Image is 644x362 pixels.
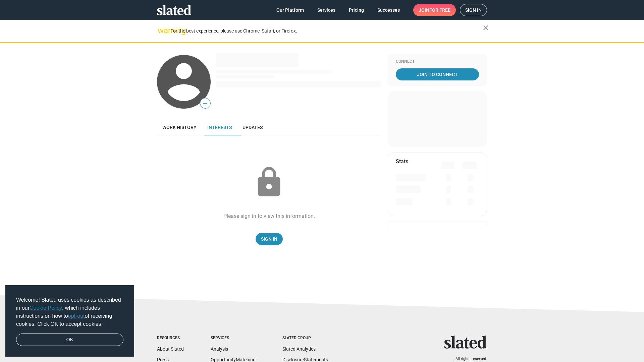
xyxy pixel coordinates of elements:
a: Sign in [460,4,487,16]
a: opt-out [68,313,85,319]
a: dismiss cookie message [16,334,123,346]
a: Slated Analytics [282,346,316,352]
a: Sign In [256,233,283,245]
div: Please sign in to view this information. [223,213,315,220]
span: for free [429,4,450,16]
span: Successes [377,4,400,16]
a: Successes [372,4,405,16]
span: — [200,99,210,108]
a: Join To Connect [396,68,479,80]
a: Work history [157,119,202,135]
mat-icon: lock [252,166,286,199]
div: Connect [396,59,479,64]
span: Pricing [349,4,364,16]
a: Joinfor free [413,4,456,16]
a: Analysis [211,346,228,352]
span: Work history [162,125,197,130]
span: Join [419,4,450,16]
a: Interests [202,119,237,135]
mat-icon: close [482,24,490,32]
span: Updates [243,125,263,130]
span: Interests [207,125,232,130]
mat-card-title: Stats [396,158,408,165]
a: Cookie Policy [30,305,62,311]
span: Our Platform [276,4,304,16]
div: cookieconsent [5,285,134,357]
a: Pricing [343,4,369,16]
a: Our Platform [271,4,309,16]
div: Resources [157,336,184,341]
span: Services [317,4,335,16]
mat-icon: warning [158,26,166,35]
a: Services [312,4,341,16]
a: Updates [237,119,268,135]
span: Sign In [261,233,277,245]
a: About Slated [157,346,184,352]
div: For the best experience, please use Chrome, Safari, or Firefox. [170,26,483,36]
span: Join To Connect [397,68,478,80]
span: Sign in [465,4,482,16]
div: Services [211,336,256,341]
span: Welcome! Slated uses cookies as described in our , which includes instructions on how to of recei... [16,296,123,328]
div: Slated Group [282,336,328,341]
